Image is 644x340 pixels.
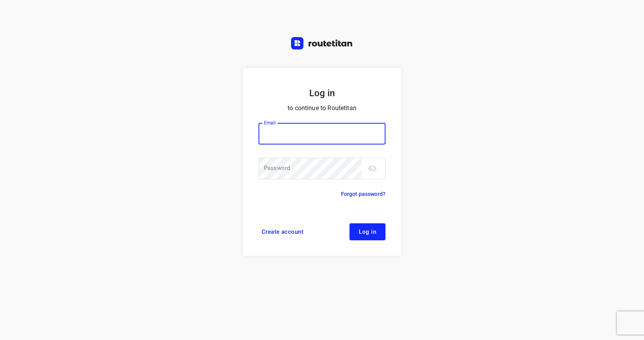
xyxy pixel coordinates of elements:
p: to continue to Routetitan [259,103,385,114]
span: Log in [359,229,376,235]
img: Routetitan [291,37,353,49]
button: Log in [349,223,385,240]
h5: Log in [259,87,385,100]
a: Forgot password? [341,189,385,199]
a: Create account [259,223,307,240]
span: Create account [262,229,303,235]
button: toggle password visibility [365,161,380,176]
a: Routetitan [291,37,353,51]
